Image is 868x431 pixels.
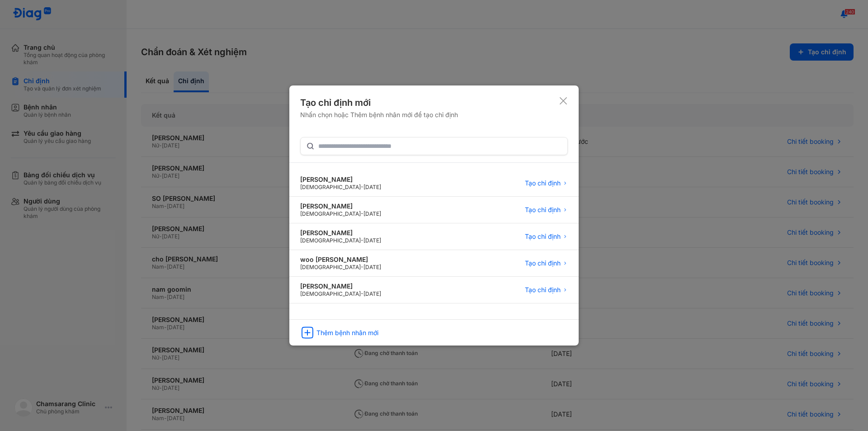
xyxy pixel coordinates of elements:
[363,210,381,217] span: [DATE]
[525,232,561,241] span: Tạo chỉ định
[300,256,381,264] div: woo [PERSON_NAME]
[361,184,363,190] span: -
[363,264,381,270] span: [DATE]
[363,237,381,244] span: [DATE]
[361,237,363,244] span: -
[316,329,378,337] div: Thêm bệnh nhân mới
[361,264,363,270] span: -
[525,206,561,214] span: Tạo chỉ định
[300,237,361,244] span: [DEMOGRAPHIC_DATA]
[363,184,381,190] span: [DATE]
[300,282,381,290] div: [PERSON_NAME]
[525,286,561,294] span: Tạo chỉ định
[300,229,381,237] div: [PERSON_NAME]
[300,264,361,270] span: [DEMOGRAPHIC_DATA]
[300,111,458,119] div: Nhấn chọn hoặc Thêm bệnh nhân mới để tạo chỉ định
[525,259,561,267] span: Tạo chỉ định
[361,210,363,217] span: -
[363,290,381,297] span: [DATE]
[525,179,561,187] span: Tạo chỉ định
[300,184,361,190] span: [DEMOGRAPHIC_DATA]
[300,290,361,297] span: [DEMOGRAPHIC_DATA]
[300,202,381,210] div: [PERSON_NAME]
[300,96,458,109] div: Tạo chỉ định mới
[300,175,381,184] div: [PERSON_NAME]
[300,210,361,217] span: [DEMOGRAPHIC_DATA]
[361,290,363,297] span: -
